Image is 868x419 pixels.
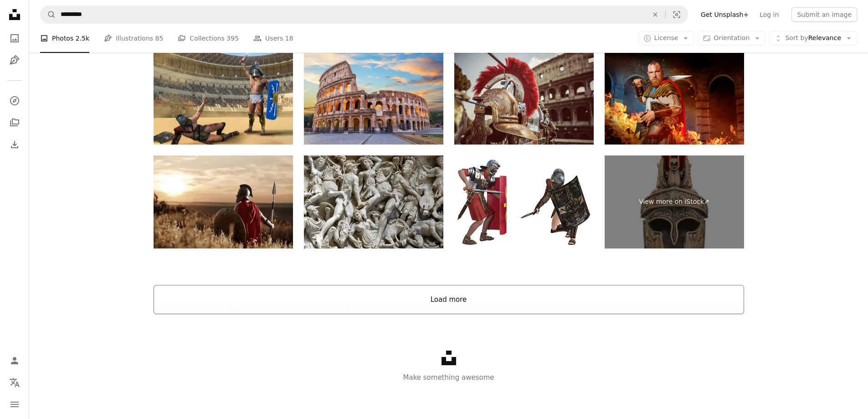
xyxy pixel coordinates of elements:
a: Explore [5,92,24,110]
a: Collections [5,114,24,132]
a: Log in [754,7,784,22]
img: Roman Coliseum under the clouds at sunset, summer view, Italy, no people [304,52,443,145]
button: Visual search [666,6,688,23]
img: Roman Centurion Soldier Helmets and the Coliseum [454,52,594,145]
a: Users 18 [253,24,293,53]
a: Illustrations [5,51,24,69]
a: View more on iStock↗ [605,155,744,248]
button: Search Unsplash [41,6,56,23]
img: Warrior wearing iron helmet and red cloak. [154,155,293,248]
span: 85 [155,33,164,43]
p: Make something awesome [29,372,868,383]
form: Find visuals sitewide [40,5,688,24]
span: 395 [226,33,239,43]
img: Roman legionary and Thracian gladiator isolated on white background [454,155,594,248]
a: Illustrations 85 [104,24,163,53]
button: Language [5,373,24,392]
a: Home — Unsplash [5,5,24,26]
a: Get Unsplash+ [695,7,754,22]
button: License [638,31,694,46]
a: Photos [5,29,24,47]
a: Log in / Sign up [5,352,24,370]
img: A redhead Warrior Gladiator in a fire filled fighting arena [605,52,744,145]
img: Gladiator fight in an ancient Roman colosseum [154,52,293,145]
button: Sort byRelevance [769,31,857,46]
span: Sort by [785,34,808,41]
img: Ancient Romans [304,155,443,248]
button: Orientation [698,31,765,46]
button: Load more [154,285,744,314]
span: License [654,34,678,41]
span: 18 [285,33,293,43]
a: Download History [5,135,24,154]
button: Clear [645,6,665,23]
a: Collections 395 [178,24,239,53]
span: Orientation [714,34,750,41]
button: Menu [5,395,24,414]
span: Relevance [785,34,841,43]
button: Submit an image [791,7,857,22]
